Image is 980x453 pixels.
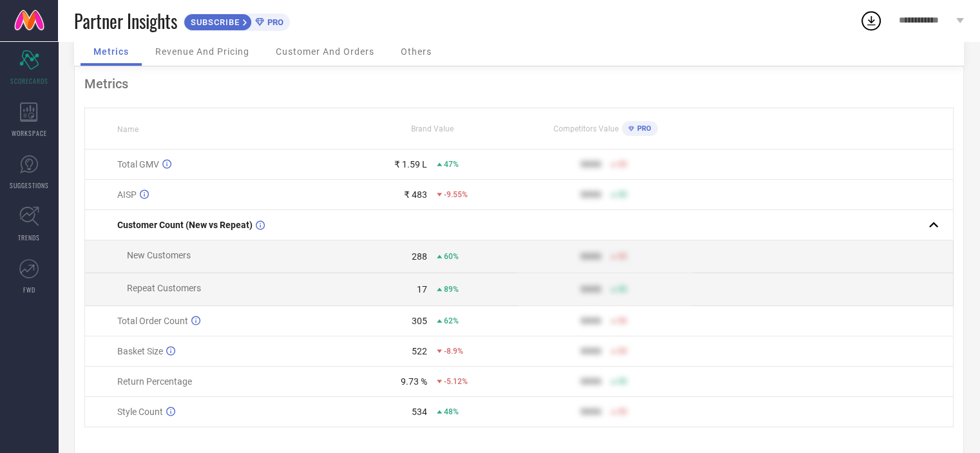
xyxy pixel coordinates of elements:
span: SCORECARDS [10,76,48,86]
span: FWD [23,285,35,294]
span: Repeat Customers [127,283,201,293]
span: 50 [618,190,627,199]
span: Style Count [117,407,163,417]
span: 50 [618,316,627,325]
span: Return Percentage [117,376,192,387]
div: 534 [412,407,427,417]
span: PRO [634,124,651,133]
span: 50 [618,285,627,294]
span: Total GMV [117,159,159,169]
div: Metrics [84,76,954,92]
span: -5.12% [444,377,468,386]
span: Metrics [93,46,129,57]
span: Basket Size [117,346,163,356]
span: AISP [117,189,137,200]
div: 305 [412,316,427,326]
span: 60% [444,252,459,261]
span: 50 [618,407,627,416]
span: Competitors Value [553,124,619,133]
span: 50 [618,252,627,261]
span: -9.55% [444,190,468,199]
span: Revenue And Pricing [155,46,249,57]
span: Total Order Count [117,316,188,326]
span: 50 [618,377,627,386]
span: 48% [444,407,459,416]
span: 50 [618,160,627,169]
span: PRO [264,17,283,27]
span: Brand Value [411,124,454,133]
div: 17 [417,284,427,294]
div: 9999 [581,159,601,169]
div: ₹ 1.59 L [394,159,427,169]
span: SUBSCRIBE [184,17,243,27]
div: 9999 [581,251,601,262]
span: 47% [444,160,459,169]
span: Partner Insights [74,8,177,34]
span: New Customers [127,250,191,260]
div: 9.73 % [401,376,427,387]
a: SUBSCRIBEPRO [184,10,290,31]
div: 9999 [581,346,601,356]
div: 9999 [581,376,601,387]
span: Customer Count (New vs Repeat) [117,220,253,230]
div: 9999 [581,189,601,200]
div: 9999 [581,316,601,326]
span: 62% [444,316,459,325]
span: 89% [444,285,459,294]
div: Open download list [860,9,883,32]
div: ₹ 483 [404,189,427,200]
span: 50 [618,347,627,356]
span: SUGGESTIONS [10,180,49,190]
div: 9999 [581,284,601,294]
span: Name [117,125,139,134]
span: -8.9% [444,347,463,356]
div: 522 [412,346,427,356]
div: 288 [412,251,427,262]
span: Others [401,46,432,57]
span: Customer And Orders [276,46,374,57]
span: TRENDS [18,233,40,242]
span: WORKSPACE [12,128,47,138]
div: 9999 [581,407,601,417]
